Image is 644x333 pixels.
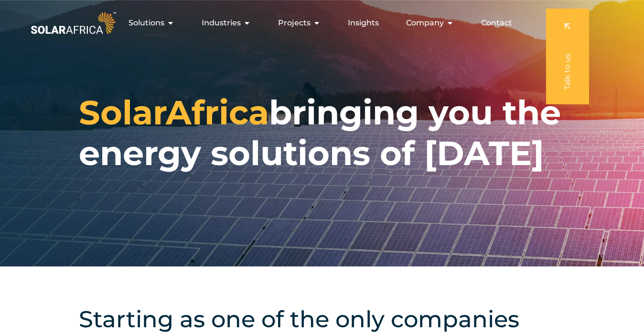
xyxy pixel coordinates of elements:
div: Menu Toggle [118,13,520,33]
span: SolarAfrica [79,92,269,133]
span: Solutions [129,17,164,29]
span: Company [406,17,444,29]
span: Industries [202,17,241,29]
span: Projects [278,17,311,29]
a: Insights [348,17,379,29]
a: Contact [481,17,512,29]
nav: Menu [118,13,520,33]
h1: bringing you the energy solutions of [DATE] [79,92,565,174]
